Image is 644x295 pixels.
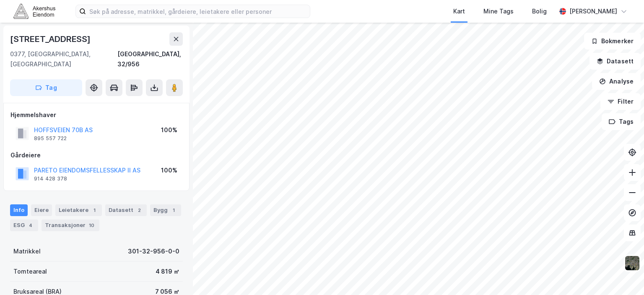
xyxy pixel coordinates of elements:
[602,255,644,295] div: Kontrollprogram for chat
[10,32,92,46] div: [STREET_ADDRESS]
[483,6,514,16] div: Mine Tags
[156,266,179,277] div: 4 819 ㎡
[135,206,143,214] div: 2
[13,246,41,256] div: Matrikkel
[161,125,177,135] div: 100%
[10,204,28,216] div: Info
[10,110,182,120] div: Hjemmelshaver
[592,73,641,90] button: Analyse
[13,266,47,277] div: Tomteareal
[10,150,182,160] div: Gårdeiere
[31,204,52,216] div: Eiere
[26,221,35,230] div: 4
[602,255,644,295] iframe: Chat Widget
[90,206,99,214] div: 1
[34,135,67,142] div: 895 557 722
[532,6,547,16] div: Bolig
[161,165,177,175] div: 100%
[584,33,641,50] button: Bokmerker
[117,49,183,69] div: [GEOGRAPHIC_DATA], 32/956
[602,113,641,130] button: Tags
[55,204,102,216] div: Leietakere
[128,246,179,256] div: 301-32-956-0-0
[600,93,641,110] button: Filter
[569,6,617,16] div: [PERSON_NAME]
[10,49,117,69] div: 0377, [GEOGRAPHIC_DATA], [GEOGRAPHIC_DATA]
[150,204,181,216] div: Bygg
[453,6,465,16] div: Kart
[10,79,82,96] button: Tag
[42,219,99,231] div: Transaksjoner
[10,219,38,231] div: ESG
[87,221,96,230] div: 10
[34,175,67,182] div: 914 428 378
[105,204,147,216] div: Datasett
[86,5,310,18] input: Søk på adresse, matrikkel, gårdeiere, leietakere eller personer
[169,206,178,214] div: 1
[13,4,55,18] img: akershus-eiendom-logo.9091f326c980b4bce74ccdd9f866810c.svg
[589,53,641,70] button: Datasett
